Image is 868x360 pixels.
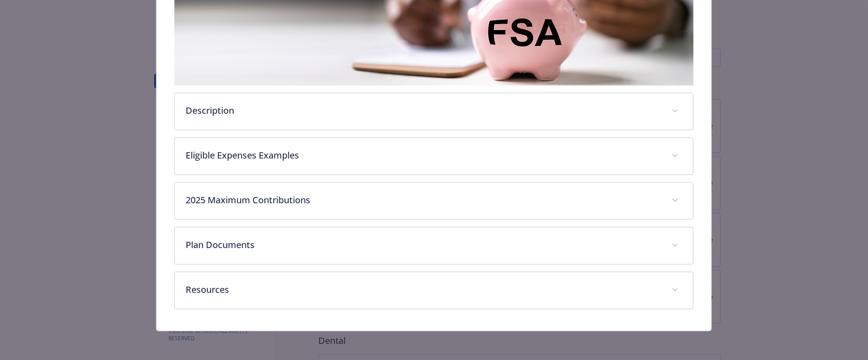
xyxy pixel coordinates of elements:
[175,183,693,219] div: 2025 Maximum Contributions
[175,227,693,264] div: Plan Documents
[175,272,693,309] div: Resources
[186,104,660,117] p: Description
[186,238,660,252] p: Plan Documents
[175,138,693,175] div: Eligible Expenses Examples
[186,149,660,162] p: Eligible Expenses Examples
[186,283,660,296] p: Resources
[186,193,660,207] p: 2025 Maximum Contributions
[175,93,693,130] div: Description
